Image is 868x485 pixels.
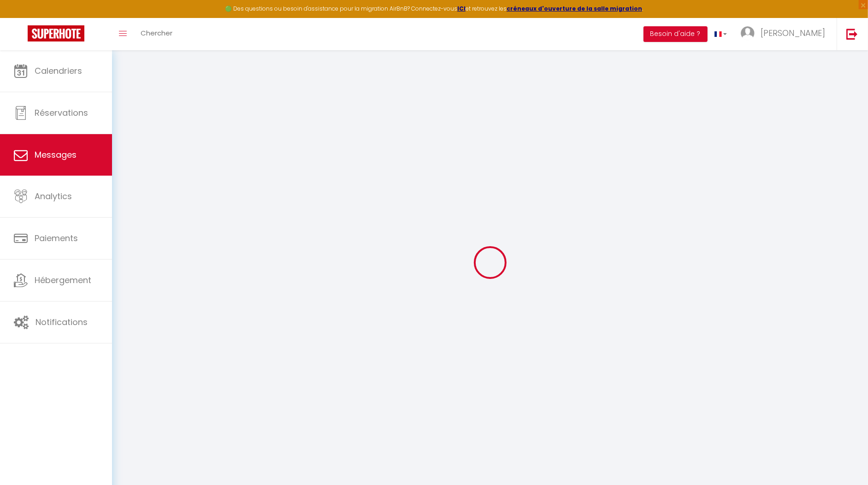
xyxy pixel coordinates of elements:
[7,4,35,31] button: Ouvrir le widget de chat LiveChat
[846,28,858,40] img: logout
[35,274,91,286] span: Hébergement
[741,26,755,40] img: ...
[134,18,179,50] a: Chercher
[35,232,78,244] span: Paiements
[761,27,825,39] span: [PERSON_NAME]
[35,316,88,328] span: Notifications
[734,18,837,50] a: ... [PERSON_NAME]
[141,28,172,38] span: Chercher
[457,5,466,12] a: ICI
[28,25,84,41] img: Super Booking
[829,444,861,478] iframe: Chat
[35,65,82,77] span: Calendriers
[644,26,708,42] button: Besoin d'aide ?
[35,107,88,118] span: Réservations
[507,5,642,12] a: créneaux d'ouverture de la salle migration
[35,190,72,202] span: Analytics
[35,149,77,160] span: Messages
